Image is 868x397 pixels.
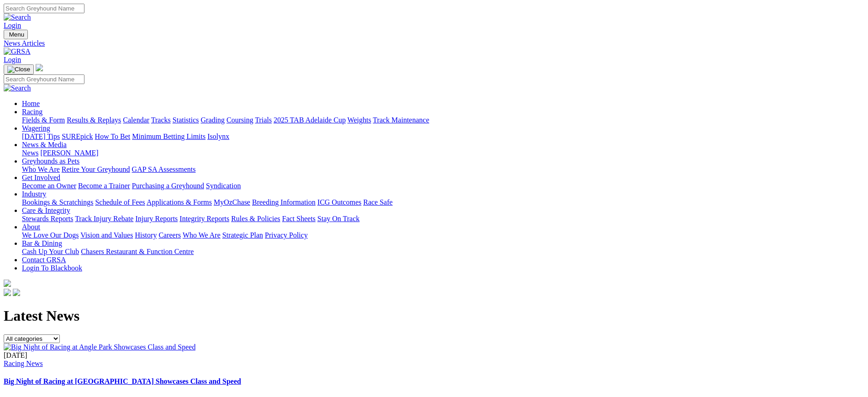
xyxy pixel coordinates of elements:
[22,182,864,190] div: Get Involved
[22,149,38,157] a: News
[4,13,31,21] img: Search
[201,116,225,124] a: Grading
[22,215,864,223] div: Care & Integrity
[62,132,93,140] a: SUREpick
[95,198,145,206] a: Schedule of Fees
[207,132,229,140] a: Isolynx
[22,264,82,272] a: Login To Blackbook
[282,215,316,222] a: Fact Sheets
[22,108,42,116] a: Racing
[22,190,46,198] a: Industry
[62,165,130,173] a: Retire Your Greyhound
[22,132,864,141] div: Wagering
[22,116,65,124] a: Fields & Form
[22,124,50,132] a: Wagering
[22,206,70,214] a: Care & Integrity
[4,360,43,367] a: Racing News
[4,30,28,39] button: Toggle navigation
[22,198,864,206] div: Industry
[22,182,76,190] a: Become an Owner
[132,165,196,173] a: GAP SA Assessments
[231,215,280,222] a: Rules & Policies
[147,198,212,206] a: Applications & Forms
[36,64,43,71] img: logo-grsa-white.png
[75,215,133,222] a: Track Injury Rebate
[22,157,79,165] a: Greyhounds as Pets
[151,116,171,124] a: Tracks
[22,149,864,157] div: News & Media
[22,215,73,222] a: Stewards Reports
[226,116,253,124] a: Coursing
[4,39,864,48] a: News Articles
[80,231,133,239] a: Vision and Values
[22,231,864,239] div: About
[78,182,130,190] a: Become a Trainer
[22,239,62,247] a: Bar & Dining
[4,21,21,29] a: Login
[22,100,40,107] a: Home
[4,307,864,324] h1: Latest News
[22,223,40,231] a: About
[22,248,864,256] div: Bar & Dining
[22,116,864,124] div: Racing
[132,182,204,190] a: Purchasing a Greyhound
[4,64,34,74] button: Toggle navigation
[252,198,316,206] a: Breeding Information
[22,165,60,173] a: Who We Are
[4,74,84,84] input: Search
[206,182,241,190] a: Syndication
[67,116,121,124] a: Results & Replays
[317,198,361,206] a: ICG Outcomes
[214,198,250,206] a: MyOzChase
[22,132,60,140] a: [DATE] Tips
[274,116,346,124] a: 2025 TAB Adelaide Cup
[373,116,429,124] a: Track Maintenance
[347,116,371,124] a: Weights
[22,256,66,264] a: Contact GRSA
[22,231,79,239] a: We Love Our Dogs
[22,198,93,206] a: Bookings & Scratchings
[22,174,60,181] a: Get Involved
[135,231,157,239] a: History
[13,289,20,296] img: twitter.svg
[132,132,205,140] a: Minimum Betting Limits
[22,248,79,255] a: Cash Up Your Club
[135,215,178,222] a: Injury Reports
[4,4,84,13] input: Search
[363,198,392,206] a: Race Safe
[4,351,27,359] span: [DATE]
[317,215,359,222] a: Stay On Track
[95,132,131,140] a: How To Bet
[81,248,194,255] a: Chasers Restaurant & Function Centre
[4,377,241,385] a: Big Night of Racing at [GEOGRAPHIC_DATA] Showcases Class and Speed
[123,116,149,124] a: Calendar
[4,48,31,56] img: GRSA
[22,165,864,174] div: Greyhounds as Pets
[4,280,11,287] img: logo-grsa-white.png
[255,116,272,124] a: Trials
[158,231,181,239] a: Careers
[4,343,195,351] img: Big Night of Racing at Angle Park Showcases Class and Speed
[179,215,229,222] a: Integrity Reports
[173,116,199,124] a: Statistics
[265,231,308,239] a: Privacy Policy
[222,231,263,239] a: Strategic Plan
[4,289,11,296] img: facebook.svg
[9,31,24,38] span: Menu
[22,141,67,148] a: News & Media
[4,84,31,92] img: Search
[40,149,98,157] a: [PERSON_NAME]
[7,66,30,73] img: Close
[183,231,221,239] a: Who We Are
[4,56,21,64] a: Login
